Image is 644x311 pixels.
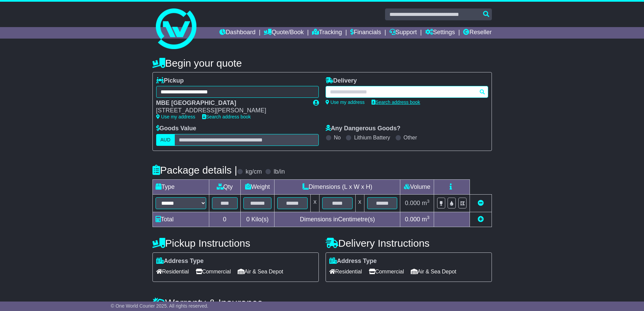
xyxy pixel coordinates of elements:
[389,27,417,39] a: Support
[246,216,249,223] span: 0
[264,27,304,39] a: Quote/Book
[326,99,365,105] a: Use my address
[275,179,400,194] td: Dimensions (L x W x H)
[240,179,275,194] td: Weight
[405,200,420,206] span: 0.000
[156,258,204,265] label: Address Type
[152,238,319,249] h4: Pickup Instructions
[427,215,430,220] sup: 3
[463,27,492,39] a: Reseller
[369,266,404,277] span: Commercial
[425,27,455,39] a: Settings
[326,125,401,132] label: Any Dangerous Goods?
[329,258,377,265] label: Address Type
[202,114,251,119] a: Search address book
[405,216,420,223] span: 0.000
[156,99,306,107] div: MBE [GEOGRAPHIC_DATA]
[326,238,492,249] h4: Delivery Instructions
[219,27,256,39] a: Dashboard
[156,266,189,277] span: Residential
[329,266,362,277] span: Residential
[411,266,456,277] span: Air & Sea Depot
[152,212,209,227] td: Total
[275,212,400,227] td: Dimensions in Centimetre(s)
[334,134,341,141] label: No
[156,134,175,146] label: AUD
[156,77,184,85] label: Pickup
[156,114,195,119] a: Use my address
[355,194,364,212] td: x
[156,125,196,132] label: Goods Value
[152,179,209,194] td: Type
[326,77,357,85] label: Delivery
[478,216,484,223] a: Add new item
[478,200,484,206] a: Remove this item
[311,194,319,212] td: x
[422,200,430,206] span: m
[238,266,283,277] span: Air & Sea Depot
[422,216,430,223] span: m
[245,168,262,176] label: kg/cm
[326,86,488,98] typeahead: Please provide city
[350,27,381,39] a: Financials
[273,168,285,176] label: lb/in
[209,212,240,227] td: 0
[400,179,434,194] td: Volume
[354,134,390,141] label: Lithium Battery
[156,107,306,114] div: [STREET_ADDRESS][PERSON_NAME]
[404,134,417,141] label: Other
[427,199,430,204] sup: 3
[152,58,492,69] h4: Begin your quote
[152,297,492,308] h4: Warranty & Insurance
[240,212,275,227] td: Kilo(s)
[209,179,240,194] td: Qty
[312,27,342,39] a: Tracking
[372,99,420,105] a: Search address book
[111,303,209,309] span: © One World Courier 2025. All rights reserved.
[152,164,237,176] h4: Package details |
[196,266,231,277] span: Commercial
